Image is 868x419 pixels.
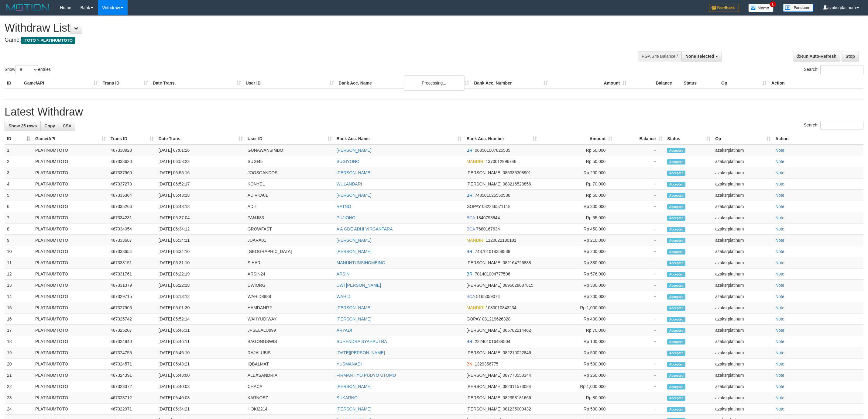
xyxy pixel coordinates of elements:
th: Action [769,78,863,89]
td: 467334231 [108,212,156,223]
td: azaksrplatinum [713,280,773,291]
td: 2 [5,156,33,167]
td: PLATINUMTOTO [33,268,108,280]
span: Copy 748501025550536 to clipboard [475,193,510,198]
td: WAHID8888 [245,291,334,302]
a: Note [775,238,784,243]
span: MANDIRI [466,159,484,164]
td: - [615,246,665,257]
span: Accepted [667,272,685,277]
span: Accepted [667,193,685,198]
a: Note [775,260,784,265]
td: azaksrplatinum [713,167,773,178]
span: Copy 743701014358538 to clipboard [475,249,510,254]
td: 10 [5,246,33,257]
td: - [615,201,665,212]
a: [DATE][PERSON_NAME] [337,350,385,355]
td: 8 [5,223,33,235]
td: azaksrplatinum [713,313,773,325]
td: Rp 200,000 [539,167,615,178]
span: BCA [466,215,475,220]
span: Accepted [667,148,685,153]
a: ARSIN [337,272,350,276]
td: 6 [5,201,33,212]
span: GOPAY [466,204,481,209]
span: Copy 5165059074 to clipboard [476,294,500,299]
td: 467325207 [108,325,156,336]
span: Copy 081219626328 to clipboard [482,317,510,321]
td: azaksrplatinum [713,190,773,201]
label: Search: [804,121,863,130]
a: Note [775,227,784,231]
td: 467335364 [108,190,156,201]
td: Rp 210,000 [539,235,615,246]
td: Rp 50,000 [539,190,615,201]
td: [DATE] 06:52:17 [156,178,245,190]
td: PANJI83 [245,212,334,223]
th: Game/API: activate to sort column ascending [33,133,108,144]
td: 467335266 [108,201,156,212]
img: Feedback.jpg [709,4,739,12]
td: PLATINUMTOTO [33,325,108,336]
span: Accepted [667,204,685,209]
td: [DATE] 06:55:16 [156,167,245,178]
a: Note [775,182,784,186]
td: 467325742 [108,313,156,325]
span: Show 25 rows [9,123,37,128]
span: BCA [466,294,475,299]
span: Copy 1120022180181 to clipboard [485,238,516,243]
div: Processing... [404,75,465,91]
a: Note [775,395,784,400]
td: 467337273 [108,178,156,190]
th: Balance [629,78,681,89]
span: Accepted [667,317,685,322]
th: User ID: activate to sort column ascending [245,133,334,144]
span: 1 [770,2,776,7]
td: - [615,313,665,325]
td: azaksrplatinum [713,212,773,223]
td: 9 [5,235,33,246]
td: [DATE] 07:01:26 [156,144,245,156]
td: DWIORG [245,280,334,291]
td: azaksrplatinum [713,156,773,167]
td: azaksrplatinum [713,178,773,190]
th: ID [5,78,22,89]
td: 11 [5,257,33,268]
a: SUGIYONO [337,159,359,164]
td: [DATE] 06:22:19 [156,268,245,280]
span: Accepted [667,328,685,333]
td: - [615,280,665,291]
span: BCA [466,227,475,231]
span: ITOTO > PLATINUMTOTO [21,37,75,44]
div: PGA Site Balance / [638,51,681,61]
img: MOTION_logo.png [5,3,51,12]
a: Stop [842,51,859,61]
td: BAGONGSWIS [245,336,334,347]
td: azaksrplatinum [713,336,773,347]
span: Copy 082164726888 to clipboard [503,260,531,265]
span: [PERSON_NAME] [466,328,501,333]
td: - [615,178,665,190]
td: 467324840 [108,336,156,347]
a: FIRMANTIYO PUDYO UTOMO [337,373,396,378]
span: Accepted [667,238,685,243]
a: Show 25 rows [5,121,41,131]
button: None selected [681,51,722,61]
a: PUJIONO [337,215,355,220]
img: panduan.png [783,4,813,12]
td: [DATE] 05:46:11 [156,336,245,347]
td: PLATINUMTOTO [33,212,108,223]
td: KONYEL [245,178,334,190]
a: Note [775,215,784,220]
th: Status [681,78,719,89]
a: ARYADI [337,328,352,333]
h1: Withdraw List [5,22,573,34]
td: Rp 380,000 [539,257,615,268]
span: Copy 063501007825535 to clipboard [475,148,510,153]
a: [PERSON_NAME] [337,305,372,310]
td: azaksrplatinum [713,201,773,212]
span: BRI [466,339,473,344]
td: PLATINUMTOTO [33,302,108,313]
td: [DATE] 06:43:18 [156,190,245,201]
span: [PERSON_NAME] [466,283,501,288]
